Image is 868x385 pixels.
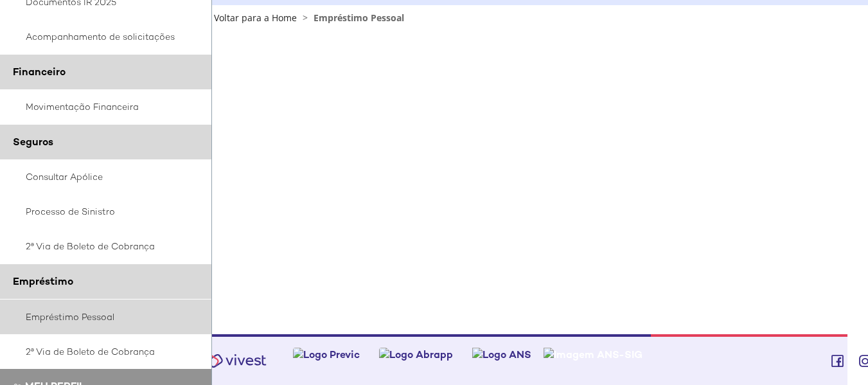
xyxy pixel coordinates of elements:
img: Logo Previc [293,348,360,361]
span: Financeiro [13,65,66,78]
span: Empréstimo [13,274,73,288]
footer: Vivest [191,334,847,385]
img: Logo ANS [472,348,531,361]
span: Empréstimo Pessoal [314,12,404,24]
span: Seguros [13,135,53,148]
img: Logo Abrapp [379,348,453,361]
img: Imagem ANS-SIG [544,348,642,361]
span: > [299,12,311,24]
a: Voltar para a Home [214,12,297,24]
img: Vivest [197,346,274,375]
